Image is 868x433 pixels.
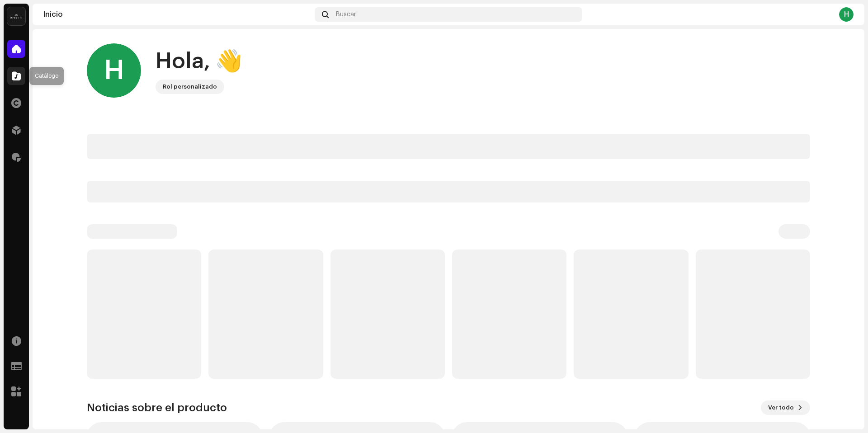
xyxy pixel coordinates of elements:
[163,81,217,92] div: Rol personalizado
[336,11,356,18] span: Buscar
[768,399,794,417] span: Ver todo
[761,400,810,415] button: Ver todo
[87,400,227,415] h3: Noticias sobre el producto
[87,43,141,98] div: H
[7,7,25,25] img: 02a7c2d3-3c89-4098-b12f-2ff2945c95ee
[839,7,854,22] div: H
[43,11,311,18] div: Inicio
[156,47,242,76] div: Hola, 👋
